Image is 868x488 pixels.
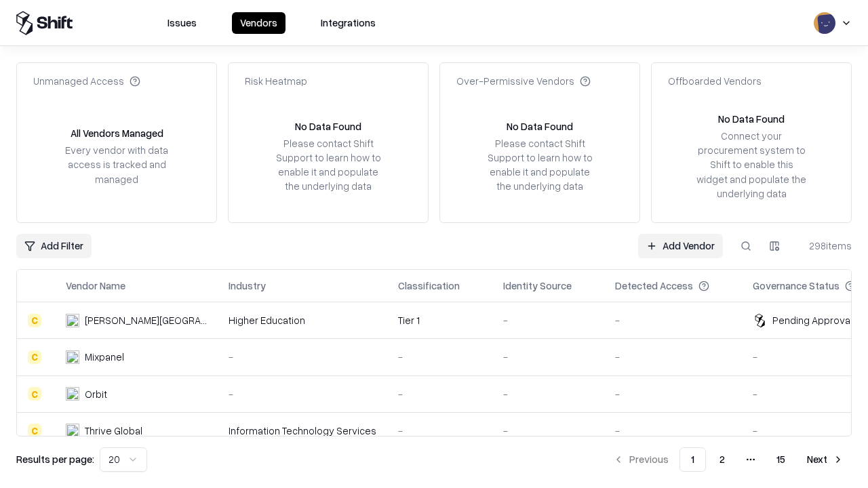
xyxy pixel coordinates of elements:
div: Please contact Shift Support to learn how to enable it and populate the underlying data [272,136,384,194]
button: 2 [709,447,736,472]
nav: pagination [605,447,852,472]
div: - [615,424,731,438]
div: No Data Found [295,119,361,134]
button: 1 [679,447,706,472]
div: All Vendors Managed [71,126,163,140]
div: Classification [398,279,460,293]
div: 298 items [797,239,852,253]
div: - [229,387,376,401]
img: Orbit [66,387,79,401]
div: [PERSON_NAME][GEOGRAPHIC_DATA] [85,313,207,327]
div: Please contact Shift Support to learn how to enable it and populate the underlying data [484,136,596,194]
div: Governance Status [753,279,840,293]
div: - [615,313,731,327]
div: C [28,314,41,327]
div: - [503,387,593,401]
div: Tier 1 [398,313,481,327]
div: C [28,350,41,364]
div: Information Technology Services [229,424,376,438]
div: Every vendor with data access is tracked and managed [60,143,173,186]
div: Pending Approval [772,313,852,327]
div: No Data Found [718,112,785,126]
div: C [28,424,41,437]
div: - [615,350,731,364]
div: Identity Source [503,279,572,293]
div: - [398,387,481,401]
div: Orbit [85,387,107,401]
div: C [28,387,41,401]
div: - [503,350,593,364]
div: No Data Found [507,119,573,134]
button: Next [799,447,852,472]
button: Add Filter [16,234,92,258]
div: Vendor Name [66,279,125,293]
a: Add Vendor [638,234,723,258]
div: Detected Access [615,279,693,293]
div: Unmanaged Access [33,74,140,88]
button: 15 [766,447,796,472]
div: Thrive Global [85,424,142,438]
div: - [503,313,593,327]
div: - [615,387,731,401]
div: Risk Heatmap [245,74,307,88]
div: - [229,350,376,364]
div: Connect your procurement system to Shift to enable this widget and populate the underlying data [695,129,808,201]
button: Issues [159,12,205,34]
div: Higher Education [229,313,376,327]
div: Over-Permissive Vendors [456,74,591,88]
div: - [398,424,481,438]
p: Results per page: [16,452,94,466]
img: Reichman University [66,314,79,327]
div: Industry [229,279,266,293]
button: Integrations [313,12,384,34]
img: Mixpanel [66,350,79,364]
div: Mixpanel [85,350,124,364]
div: Offboarded Vendors [668,74,762,88]
button: Vendors [232,12,285,34]
div: - [503,424,593,438]
img: Thrive Global [66,424,79,437]
div: - [398,350,481,364]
